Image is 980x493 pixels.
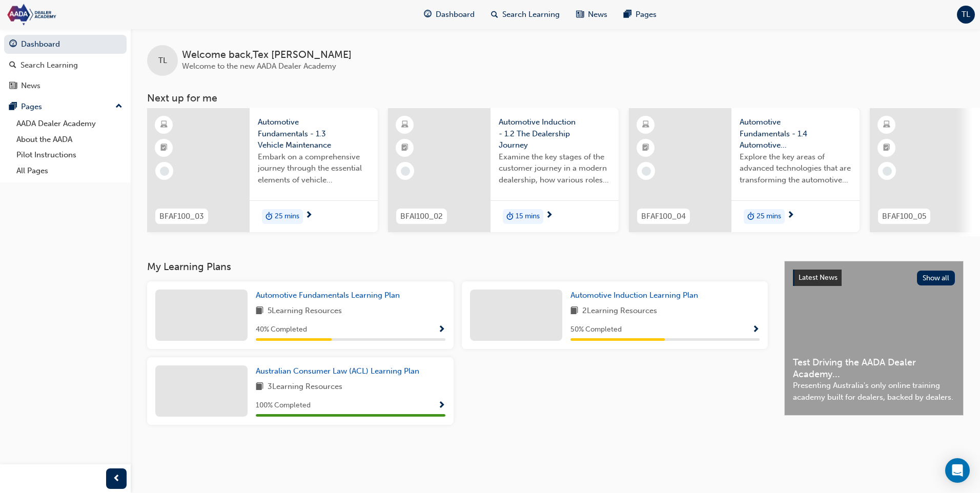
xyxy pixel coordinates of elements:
img: Trak [5,3,123,26]
a: guage-iconDashboard [416,4,483,25]
span: guage-icon [424,8,432,21]
button: Show Progress [438,323,445,336]
a: Pilot Instructions [12,147,127,163]
span: 3 Learning Resources [268,381,342,394]
span: Automotive Fundamentals Learning Plan [256,291,400,300]
a: All Pages [12,163,127,179]
span: Show Progress [438,325,445,335]
span: Automotive Fundamentals - 1.3 Vehicle Maintenance [258,116,370,151]
span: booktick-icon [883,141,890,155]
span: Automotive Induction - 1.2 The Dealership Journey [499,116,610,151]
a: pages-iconPages [616,4,665,25]
a: Search Learning [4,56,127,75]
span: learningRecordVerb_NONE-icon [642,167,651,176]
span: Pages [636,9,657,20]
span: prev-icon [113,473,120,485]
span: 25 mins [757,211,781,222]
span: booktick-icon [401,141,409,155]
span: Automotive Fundamentals - 1.4 Automotive Technology & the Future [740,116,851,151]
a: Australian Consumer Law (ACL) Learning Plan [256,365,423,377]
span: next-icon [305,211,313,220]
span: 2 Learning Resources [582,305,657,318]
span: up-icon [115,100,122,113]
button: Pages [4,97,127,116]
span: BFAF100_03 [159,211,204,222]
a: AADA Dealer Academy [12,116,127,132]
a: Automotive Induction Learning Plan [570,290,702,301]
span: learningResourceType_ELEARNING-icon [160,118,168,132]
span: Embark on a comprehensive journey through the essential elements of vehicle maintenance, includin... [258,151,370,186]
span: news-icon [9,81,17,91]
span: duration-icon [266,210,273,223]
span: Dashboard [436,9,475,20]
span: learningRecordVerb_NONE-icon [401,167,410,176]
span: Australian Consumer Law (ACL) Learning Plan [256,366,419,376]
a: news-iconNews [568,4,616,25]
span: Test Driving the AADA Dealer Academy... [793,357,955,380]
span: Automotive Induction Learning Plan [570,291,698,300]
a: About the AADA [12,132,127,148]
a: News [4,76,127,95]
h3: Next up for me [131,92,980,104]
span: search-icon [491,8,498,21]
button: Show Progress [752,323,760,336]
button: Show Progress [438,399,445,412]
a: BFAF100_03Automotive Fundamentals - 1.3 Vehicle MaintenanceEmbark on a comprehensive journey thro... [147,108,378,232]
span: 15 mins [516,211,540,222]
div: Pages [21,101,42,113]
span: search-icon [9,61,16,70]
button: Show all [917,271,955,285]
span: 5 Learning Resources [268,305,342,318]
span: duration-icon [506,210,514,223]
span: booktick-icon [642,141,649,155]
span: learningResourceType_ELEARNING-icon [883,118,890,132]
span: news-icon [576,8,584,21]
span: next-icon [787,211,794,220]
span: Welcome to the new AADA Dealer Academy [182,61,336,71]
span: News [588,9,607,20]
span: BFAF100_04 [641,211,686,222]
a: search-iconSearch Learning [483,4,568,25]
a: Latest NewsShow all [793,270,955,286]
span: 25 mins [275,211,299,222]
span: learningRecordVerb_NONE-icon [883,167,892,176]
span: TL [962,9,970,20]
a: BFAF100_04Automotive Fundamentals - 1.4 Automotive Technology & the FutureExplore the key areas o... [629,108,860,232]
span: book-icon [256,305,263,318]
span: Welcome back , Tex [PERSON_NAME] [182,49,352,61]
a: Automotive Fundamentals Learning Plan [256,290,404,301]
span: pages-icon [624,8,631,21]
span: Examine the key stages of the customer journey in a modern dealership, how various roles and depa... [499,151,610,186]
h3: My Learning Plans [147,261,768,273]
span: 40 % Completed [256,324,307,336]
div: News [21,80,40,92]
span: learningResourceType_ELEARNING-icon [642,118,649,132]
a: Latest NewsShow allTest Driving the AADA Dealer Academy...Presenting Australia's only online trai... [784,261,964,416]
a: BFAI100_02Automotive Induction - 1.2 The Dealership JourneyExamine the key stages of the customer... [388,108,619,232]
span: Explore the key areas of advanced technologies that are transforming the automotive industry. Fro... [740,151,851,186]
div: Open Intercom Messenger [945,458,970,483]
span: Latest News [799,273,838,282]
span: next-icon [545,211,553,220]
span: book-icon [256,381,263,394]
div: Search Learning [21,59,78,71]
span: pages-icon [9,102,17,112]
button: TL [957,6,975,24]
span: learningRecordVerb_NONE-icon [160,167,169,176]
span: learningResourceType_ELEARNING-icon [401,118,409,132]
span: Presenting Australia's only online training academy built for dealers, backed by dealers. [793,380,955,403]
span: BFAF100_05 [882,211,926,222]
span: duration-icon [747,210,754,223]
span: Search Learning [502,9,560,20]
span: booktick-icon [160,141,168,155]
a: Dashboard [4,35,127,54]
span: Show Progress [438,401,445,410]
span: TL [158,55,167,67]
span: guage-icon [9,40,17,49]
span: BFAI100_02 [400,211,443,222]
span: 100 % Completed [256,400,311,412]
button: DashboardSearch LearningNews [4,33,127,97]
span: Show Progress [752,325,760,335]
